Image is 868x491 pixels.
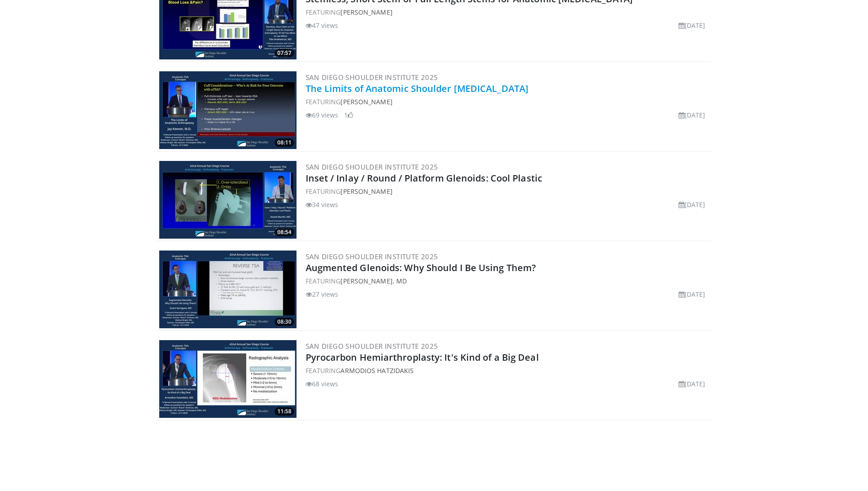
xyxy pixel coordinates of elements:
li: [DATE] [679,200,706,209]
li: 27 views [306,289,339,299]
li: [DATE] [679,21,706,30]
div: FEATURING [306,276,709,286]
span: 11:58 [275,407,294,416]
a: [PERSON_NAME] [340,97,392,106]
a: [PERSON_NAME] [340,8,392,16]
span: 08:30 [275,318,294,326]
li: [DATE] [679,110,706,120]
a: San Diego Shoulder Institute 2025 [306,252,438,261]
img: 86934993-6d75-4d7e-9a2b-edf7c4c4adad.300x170_q85_crop-smart_upscale.jpg [159,161,297,239]
a: Armodios Hatzidakis [340,366,414,375]
img: e7c5e305-fd1c-4b5d-80c8-44d5e0d234d5.300x170_q85_crop-smart_upscale.jpg [159,340,297,418]
a: 08:30 [159,251,297,328]
a: The Limits of Anatomic Shoulder [MEDICAL_DATA] [306,82,529,95]
div: FEATURING [306,366,709,375]
a: San Diego Shoulder Institute 2025 [306,342,438,351]
a: San Diego Shoulder Institute 2025 [306,162,438,171]
a: [PERSON_NAME] [340,187,392,196]
span: 08:11 [275,139,294,147]
a: Inset / Inlay / Round / Platform Glenoids: Cool Plastic [306,172,543,184]
li: 34 views [306,200,339,209]
span: 08:54 [275,228,294,236]
img: 0386466f-aff0-44e4-be58-a9d91756005f.300x170_q85_crop-smart_upscale.jpg [159,251,297,328]
span: 07:57 [275,49,294,57]
li: [DATE] [679,379,706,389]
a: San Diego Shoulder Institute 2025 [306,73,438,82]
img: 6ba6e9f0-faa8-443b-bd84-ae32d15e8704.300x170_q85_crop-smart_upscale.jpg [159,71,297,149]
a: 08:54 [159,161,297,239]
a: Pyrocarbon Hemiarthroplasty: It's Kind of a Big Deal [306,351,539,363]
a: 08:11 [159,71,297,149]
li: 47 views [306,21,339,30]
li: [DATE] [679,289,706,299]
li: 1 [344,110,353,120]
li: 69 views [306,110,339,120]
div: FEATURING [306,97,709,107]
a: Augmented Glenoids: Why Should I Be Using Them? [306,262,536,274]
div: FEATURING [306,187,709,196]
div: FEATURING [306,7,709,17]
a: [PERSON_NAME], MD [340,277,407,285]
li: 68 views [306,379,339,389]
a: 11:58 [159,340,297,418]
